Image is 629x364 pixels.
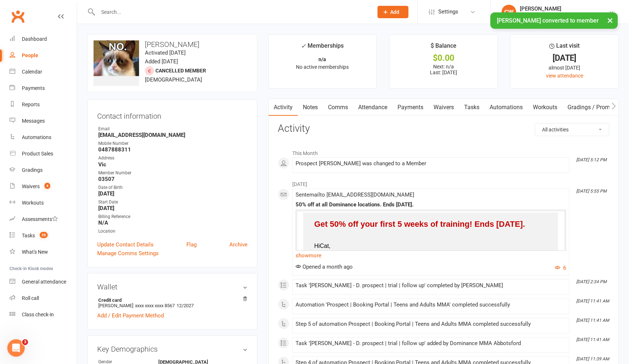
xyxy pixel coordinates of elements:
[438,4,458,20] span: Settings
[22,52,38,58] div: People
[97,296,248,309] li: [PERSON_NAME]
[98,297,244,303] strong: Credit card
[22,102,40,107] div: Reports
[392,99,428,116] a: Payments
[278,177,609,188] li: [DATE]
[22,200,44,206] div: Workouts
[431,41,456,54] div: $ Balance
[177,303,194,308] span: 12/2027
[9,178,77,195] a: Waivers 4
[296,250,566,261] a: show more
[296,191,414,198] span: Sent email to [EMAIL_ADDRESS][DOMAIN_NAME]
[97,345,248,353] h3: Key Demographics
[9,113,77,129] a: Messages
[22,36,47,42] div: Dashboard
[296,282,566,289] div: Task '[PERSON_NAME] - D. prospect | trial | follow up' completed by [PERSON_NAME]
[9,244,77,260] a: What's New
[377,6,408,18] button: Add
[7,339,25,357] iframe: Intercom live chat
[576,279,606,284] i: [DATE] 2:34 PM
[94,40,251,48] h3: [PERSON_NAME]
[296,64,349,70] span: No active memberships
[528,99,562,116] a: Workouts
[22,151,53,157] div: Product Sales
[396,64,491,75] p: Next: n/a Last: [DATE]
[94,40,139,76] img: image1517257549.png
[9,31,77,47] a: Dashboard
[555,264,566,272] button: 6
[22,69,42,75] div: Calendar
[98,184,248,191] div: Date of Birth
[576,189,606,194] i: [DATE] 5:55 PM
[98,199,248,206] div: Start Date
[98,126,248,132] div: Email
[9,162,77,178] a: Gradings
[576,356,609,361] i: [DATE] 11:39 AM
[546,73,583,79] a: view attendance
[390,9,399,15] span: Add
[298,99,323,116] a: Notes
[604,12,617,28] button: ×
[145,58,178,65] time: Added [DATE]
[44,183,50,189] span: 4
[296,202,566,208] div: 50% off at all Dominance locations. Ends [DATE].
[549,41,579,54] div: Last visit
[353,99,392,116] a: Attendance
[97,240,154,249] a: Update Contact Details
[22,312,54,317] div: Class check-in
[98,155,248,162] div: Address
[329,243,330,249] span: ,
[9,306,77,323] a: Class kiosk mode
[320,243,329,249] span: Cat
[278,123,609,134] h3: Activity
[323,99,353,116] a: Comms
[517,64,612,72] div: almost [DATE]
[576,337,609,342] i: [DATE] 11:41 AM
[98,140,248,147] div: Mobile Number
[576,157,606,162] i: [DATE] 5:12 PM
[9,64,77,80] a: Calendar
[98,161,248,168] strong: Vic
[9,129,77,146] a: Automations
[296,161,566,167] div: Prospect [PERSON_NAME] was changed to a Member
[98,170,248,177] div: Member Number
[459,99,484,116] a: Tasks
[9,195,77,211] a: Workouts
[9,274,77,290] a: General attendance kiosk mode
[96,7,368,17] input: Search...
[186,240,197,249] a: Flag
[296,340,566,347] div: Task '[PERSON_NAME] - D. prospect | trial | follow up' added by Dominance MMA Abbotsford
[22,339,28,345] span: 3
[22,183,40,189] div: Waivers
[22,249,48,255] div: What's New
[145,50,186,56] time: Activated [DATE]
[301,41,344,55] div: Memberships
[301,43,306,50] i: ✓
[22,134,51,140] div: Automations
[98,205,248,211] strong: [DATE]
[22,167,43,173] div: Gradings
[520,12,609,19] div: Dominance MMA [GEOGRAPHIC_DATA]
[296,302,566,308] div: Automation 'Prospect | Booking Portal | Teens and Adults MMA' completed successfully
[98,190,248,197] strong: [DATE]
[9,7,27,25] a: Clubworx
[502,5,516,19] div: CW
[278,146,609,157] li: This Month
[9,227,77,244] a: Tasks 35
[296,264,353,270] span: Opened a month ago
[22,85,45,91] div: Payments
[98,213,248,220] div: Billing Reference
[9,80,77,96] a: Payments
[428,99,459,116] a: Waivers
[319,56,326,62] strong: n/a
[396,54,491,62] div: $0.00
[9,290,77,306] a: Roll call
[269,99,298,116] a: Activity
[135,303,175,308] span: xxxx xxxx xxxx 8567
[490,12,618,29] div: [PERSON_NAME] converted to member
[97,283,248,291] h3: Wallet
[484,99,528,116] a: Automations
[98,219,248,226] strong: N/A
[98,132,248,138] strong: [EMAIL_ADDRESS][DOMAIN_NAME]
[520,5,609,12] div: [PERSON_NAME]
